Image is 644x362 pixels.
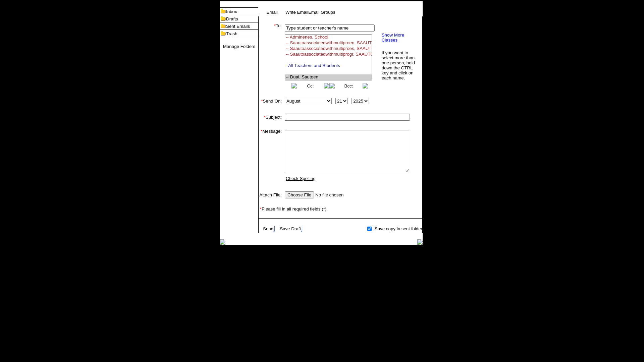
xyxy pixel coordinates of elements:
[324,83,329,88] img: button_right.png
[259,219,264,224] img: spacer.gif
[259,224,259,225] img: spacer.gif
[220,8,226,15] img: folder_icon.gif
[282,117,282,117] img: spacer.gif
[220,22,226,29] img: folder_icon.gif
[280,226,301,231] a: Save Draft
[259,112,282,122] td: Subject:
[282,55,283,58] img: spacer.gif
[291,83,297,88] img: button_left.png
[381,50,417,81] td: If you want to select more than one person, hold down the CTRL key and click on each name.
[220,239,225,245] img: table_footer_left.gif
[226,24,250,29] a: Sent Emails
[285,52,372,57] option: -- Saautoassociatedwithmultiprogr, SAAUTOASSOCIATEDWITHMULTIPROGRAMCLA
[259,183,265,190] img: spacer.gif
[259,190,282,200] td: Attach File:
[344,83,353,88] a: Bcc:
[259,90,265,97] img: spacer.gif
[282,156,282,156] img: spacer.gif
[259,224,259,224] img: spacer.gif
[259,106,265,112] img: spacer.gif
[282,101,282,101] img: spacer.gif
[285,74,372,80] option: -- Dual, Sautoen
[226,31,237,36] a: Trash
[259,212,265,218] img: spacer.gif
[223,44,255,49] a: Manage Folders
[307,83,314,88] a: Cc:
[363,83,368,88] img: button_right.png
[329,83,335,88] img: button_left.png
[259,228,260,229] img: spacer.gif
[220,30,226,37] img: folder_icon.gif
[286,176,316,181] a: Check Spelling
[259,206,422,212] td: Please fill in all required fields (*).
[259,218,259,219] img: spacer.gif
[382,33,404,43] a: Show More Classes
[226,16,238,21] a: Drafts
[259,200,265,206] img: spacer.gif
[285,35,372,40] option: -- Adminenes, School
[373,225,422,232] td: Save copy in sent folder
[259,122,265,129] img: spacer.gif
[285,46,372,52] option: -- Saautoassociatedwithmultiproes, SAAUTOASSOCIATEDWITHMULTIPROGRAMES
[285,40,372,46] option: -- Saautoassociatedwithmultiproen, SAAUTOASSOCIATEDWITHMULTIPROGRAMEN
[263,226,273,231] a: Send
[285,63,372,69] option: - All Teachers and Students
[226,9,237,14] a: Inbox
[417,239,423,245] img: table_footer_right.gif
[259,97,282,106] td: Send On:
[259,232,259,233] img: spacer.gif
[282,195,282,195] img: spacer.gif
[308,10,335,15] a: Email Groups
[220,15,226,22] img: folder_icon.gif
[285,10,308,15] a: Write Email
[258,233,423,233] img: black_spacer.gif
[259,23,282,90] td: To:
[266,10,277,15] a: Email
[259,129,282,183] td: Message:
